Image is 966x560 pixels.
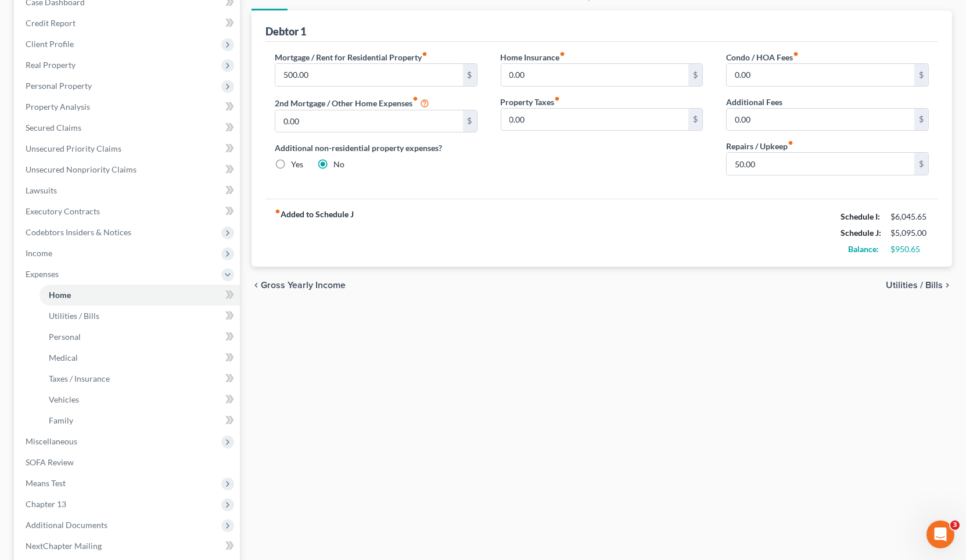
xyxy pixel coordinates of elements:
[501,51,566,63] label: Home Insurance
[26,18,76,28] span: Credit Report
[890,243,929,255] div: $950.65
[16,159,240,180] a: Unsecured Nonpriority Claims
[16,452,240,473] a: SOFA Review
[26,81,92,91] span: Personal Property
[501,64,689,86] input: --
[16,13,240,34] a: Credit Report
[688,64,702,86] div: $
[16,117,240,138] a: Secured Claims
[560,51,566,57] i: fiber_manual_record
[841,211,880,221] strong: Schedule I:
[501,109,689,131] input: --
[275,142,477,154] label: Additional non-residential property expenses?
[914,153,928,175] div: $
[793,51,799,57] i: fiber_manual_record
[26,227,131,237] span: Codebtors Insiders & Notices
[26,123,81,132] span: Secured Claims
[26,164,137,174] span: Unsecured Nonpriority Claims
[261,281,346,290] span: Gross Yearly Income
[727,109,914,131] input: --
[914,109,928,131] div: $
[275,96,429,110] label: 2nd Mortgage / Other Home Expenses
[688,109,702,131] div: $
[727,64,914,86] input: --
[275,110,463,132] input: --
[890,211,929,222] div: $6,045.65
[463,110,477,132] div: $
[333,159,344,170] label: No
[943,281,952,290] i: chevron_right
[26,185,57,195] span: Lawsuits
[16,96,240,117] a: Property Analysis
[26,520,107,530] span: Additional Documents
[49,353,78,362] span: Medical
[26,143,121,153] span: Unsecured Priority Claims
[49,374,110,383] span: Taxes / Insurance
[950,520,960,530] span: 3
[501,96,561,108] label: Property Taxes
[39,368,240,389] a: Taxes / Insurance
[275,209,354,257] strong: Added to Schedule J
[463,64,477,86] div: $
[39,306,240,326] a: Utilities / Bills
[422,51,428,57] i: fiber_manual_record
[841,228,881,238] strong: Schedule J:
[412,96,418,102] i: fiber_manual_record
[39,285,240,306] a: Home
[49,290,71,300] span: Home
[39,326,240,347] a: Personal
[727,153,914,175] input: --
[26,102,90,112] span: Property Analysis
[252,281,346,290] button: chevron_left Gross Yearly Income
[886,281,943,290] span: Utilities / Bills
[848,244,879,254] strong: Balance:
[16,180,240,201] a: Lawsuits
[49,415,73,425] span: Family
[291,159,303,170] label: Yes
[49,394,79,404] span: Vehicles
[886,281,952,290] button: Utilities / Bills chevron_right
[275,51,428,63] label: Mortgage / Rent for Residential Property
[39,389,240,410] a: Vehicles
[39,410,240,431] a: Family
[16,536,240,557] a: NextChapter Mailing
[726,140,793,152] label: Repairs / Upkeep
[275,64,463,86] input: --
[726,96,782,108] label: Additional Fees
[49,311,99,321] span: Utilities / Bills
[26,436,77,446] span: Miscellaneous
[26,499,66,509] span: Chapter 13
[265,24,306,38] div: Debtor 1
[26,478,66,488] span: Means Test
[26,248,52,258] span: Income
[914,64,928,86] div: $
[26,269,59,279] span: Expenses
[26,541,102,551] span: NextChapter Mailing
[26,457,74,467] span: SOFA Review
[275,209,281,214] i: fiber_manual_record
[26,206,100,216] span: Executory Contracts
[788,140,793,146] i: fiber_manual_record
[16,201,240,222] a: Executory Contracts
[252,281,261,290] i: chevron_left
[555,96,561,102] i: fiber_manual_record
[16,138,240,159] a: Unsecured Priority Claims
[927,520,954,548] iframe: Intercom live chat
[39,347,240,368] a: Medical
[26,39,74,49] span: Client Profile
[890,227,929,239] div: $5,095.00
[49,332,81,342] span: Personal
[726,51,799,63] label: Condo / HOA Fees
[26,60,76,70] span: Real Property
